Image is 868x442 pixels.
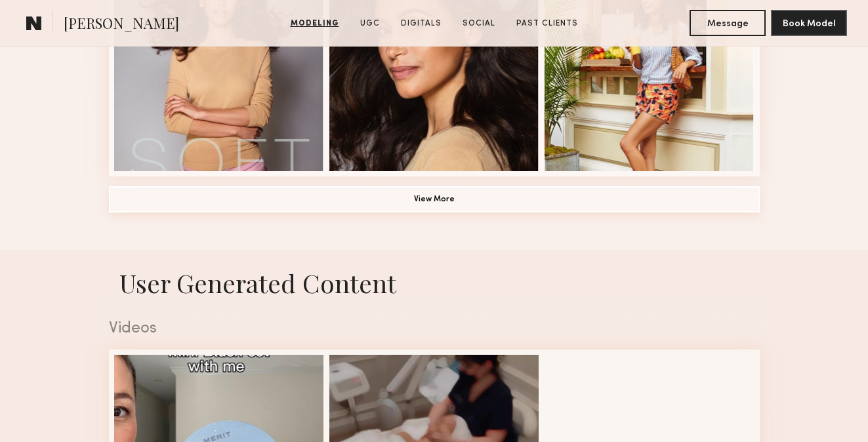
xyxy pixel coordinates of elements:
a: Book Model [771,17,847,28]
button: View More [109,186,760,212]
div: Videos [109,321,760,337]
span: [PERSON_NAME] [64,13,179,36]
button: Book Model [771,10,847,36]
a: Digitals [396,18,447,30]
h1: User Generated Content [98,266,770,300]
a: UGC [355,18,385,30]
a: Modeling [285,18,344,30]
a: Past Clients [511,18,583,30]
a: Social [457,18,501,30]
button: Message [690,10,766,36]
